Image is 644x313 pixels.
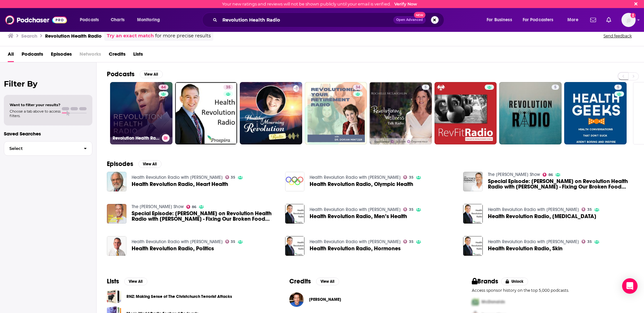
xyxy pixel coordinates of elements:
span: Monitoring [137,15,160,24]
span: 35 [231,240,235,243]
span: 35 [231,176,235,179]
a: Verify Now [394,2,417,6]
span: Credits [109,49,126,62]
a: Health Revolution Radio, Hormones [285,236,305,256]
a: 35 [225,240,236,244]
span: Podcasts [80,15,99,24]
a: 5 [564,82,627,144]
h2: Brands [472,277,499,285]
div: Search podcasts, credits, & more... [208,13,450,27]
a: Health Revolution Radio, Heart Health [107,172,126,191]
span: New [414,12,425,18]
a: Health Revolution Radio with Dr. Abaci [310,207,401,212]
a: Health Revolution Radio with Dr. Abaci [132,175,223,180]
a: 35 [403,207,414,211]
span: 35 [409,176,414,179]
h2: Credits [289,277,311,285]
a: 35 [175,82,238,144]
a: Health Revolution Radio, Skin [488,246,563,251]
a: 35 [403,175,414,179]
a: Health Revolution Radio with Dr. Abaci [310,175,401,180]
a: 86 [186,205,197,209]
a: 5 [552,85,559,90]
h3: Revolution Health Radio [45,33,102,39]
a: 35 [225,175,236,179]
input: Search podcasts, credits, & more... [220,15,393,25]
span: 35 [409,240,414,243]
a: RNZ: Making Sense of The Christchurch Terrorist Attacks [107,289,121,304]
span: For Podcasters [523,15,554,24]
a: Health Revolution Radio with Dr. Abaci [132,239,223,244]
a: PodcastsView All [107,70,163,78]
a: Health Revolution Radio, Men’s Health [285,204,305,224]
a: Health Revolution Radio with Dr. Abaci [488,239,579,244]
img: Special Episode: Mark Hyman on Revolution Health Radio with Chris Kresser - Fixing Our Broken Foo... [107,204,126,224]
button: Unlock [501,278,528,285]
a: Episodes [51,49,72,62]
span: Health Revolution Radio, [MEDICAL_DATA] [488,214,596,219]
h2: Podcasts [107,70,135,78]
span: More [567,15,578,24]
span: Charts [111,15,125,24]
p: Access sponsor history on the top 5,000 podcasts. [472,288,634,293]
span: Choose a tab above to access filters. [10,109,61,118]
span: Podcasts [22,49,43,62]
button: open menu [75,15,107,25]
a: 35 [582,207,592,211]
span: All [8,49,14,62]
a: ListsView All [107,277,147,285]
a: Health Revolution Radio, Politics [107,236,126,256]
span: McDonalds [481,299,505,305]
span: Select [4,146,79,151]
img: User Profile [621,13,636,27]
span: Logged in as BretAita [621,13,636,27]
h2: Lists [107,277,119,285]
a: Health Revolution Radio, Men’s Health [310,214,407,219]
span: 86 [548,173,553,176]
a: RNZ: Making Sense of The Christchurch Terrorist Attacks [126,293,232,300]
a: Show notifications dropdown [588,14,599,25]
a: Health Revolution Radio, Skin [463,236,483,256]
span: Health Revolution Radio, Politics [132,246,214,251]
h2: Filter By [4,79,92,88]
span: for more precise results [155,32,211,40]
button: Send feedback [602,33,634,39]
a: Special Episode: Mark Hyman on Revolution Health Radio with Chris Kresser - Fixing Our Broken Foo... [132,211,277,222]
a: 35 [403,240,414,244]
a: Health Revolution Radio with Dr. Abaci [310,239,401,244]
button: open menu [563,15,586,25]
img: Podchaser - Follow, Share and Rate Podcasts [5,14,67,26]
span: Networks [79,49,101,62]
button: Select [4,141,92,156]
img: Special Episode: Mark Hyman on Revolution Health Radio with Chris Kresser - Fixing Our Broken Foo... [463,172,483,191]
a: 64 [159,85,168,90]
a: 34 [353,85,363,90]
a: Health Revolution Radio, Olympic Health [310,181,413,187]
span: Want to filter your results? [10,103,61,107]
span: 64 [161,84,166,91]
span: 35 [226,84,230,91]
span: 5 [425,84,427,91]
h3: Revolution Health Radio [113,135,159,141]
a: Special Episode: Mark Hyman on Revolution Health Radio with Chris Kresser - Fixing Our Broken Foo... [488,179,634,189]
span: 5 [554,84,556,91]
a: 5 [422,85,429,90]
button: View All [140,70,163,78]
span: [PERSON_NAME] [309,297,341,302]
button: View All [138,160,162,168]
a: 64Revolution Health Radio [110,82,173,144]
button: Chris KresserChris Kresser [289,289,451,310]
a: Charts [107,15,128,25]
a: Try an exact match [107,32,154,40]
a: CreditsView All [289,277,339,285]
a: 34 [305,82,367,144]
img: First Pro Logo [469,295,481,308]
a: Lists [133,49,143,62]
img: Health Revolution Radio, Olympic Health [285,172,305,191]
a: Health Revolution Radio, Ebola [488,214,596,219]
